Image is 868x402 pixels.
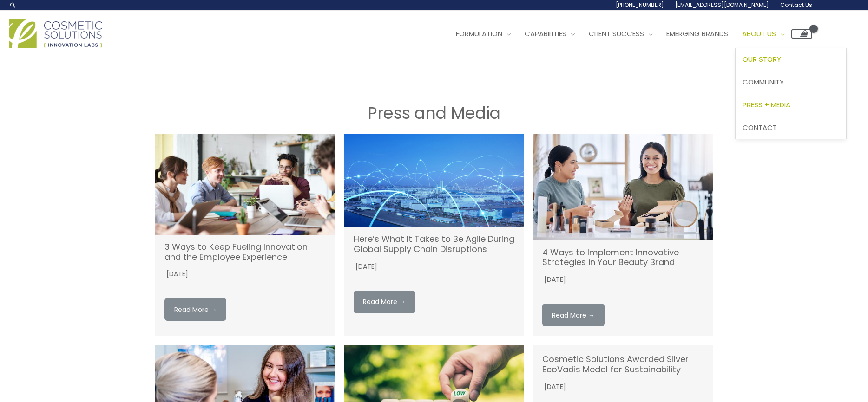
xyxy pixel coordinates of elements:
[736,116,846,139] a: Contact
[518,20,582,48] a: Capabilities
[742,29,776,39] span: About Us
[155,102,713,124] h1: Press and Media
[542,304,604,326] a: Read More →
[736,93,846,116] a: Press + Media
[780,1,812,9] span: Contact Us
[675,1,769,9] span: [EMAIL_ADDRESS][DOMAIN_NAME]
[155,134,335,234] a: (opens in a new tab)
[735,20,791,48] a: About Us
[743,77,784,87] span: Community
[155,134,335,234] img: 3 Ways to Keep Fueling Innovation and the Employee Experience
[9,19,102,48] img: Cosmetic Solutions Logo
[666,29,728,39] span: Emerging Brands
[456,29,502,39] span: Formulation
[736,71,846,94] a: Community
[791,29,812,39] a: View Shopping Cart, empty
[542,353,689,375] a: Cosmetic Solutions Awarded Silver EcoVadis Medal for Sustainability
[582,20,659,48] a: Client Success
[659,20,735,48] a: Emerging Brands
[542,382,566,392] time: [DATE]
[354,233,514,255] a: Here’s What It Takes to Be Agile During Global Supply Chain Disruptions
[525,29,566,39] span: Capabilities
[616,1,664,9] span: [PHONE_NUMBER]
[344,134,524,227] a: (opens in a new tab)
[354,261,377,272] time: [DATE]
[449,20,518,48] a: Formulation
[589,29,644,39] span: Client Success
[442,20,812,48] nav: Site Navigation
[743,100,790,110] span: Press + Media
[542,246,679,268] a: 4 Ways to Implement Innovative Strategies in Your Beauty Brand
[164,241,308,263] a: 3 Ways to Keep Fueling Innovation and the Employee Experience (opens in a new tab)
[9,1,17,9] a: Search icon link
[736,48,846,71] a: Our Story
[743,123,777,132] span: Contact
[542,274,566,285] time: [DATE]
[164,269,188,279] time: [DATE]
[164,298,226,321] a: Read More → (opens in a new tab)
[743,54,781,64] span: Our Story
[354,291,415,313] a: Read More → (opens in a new tab)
